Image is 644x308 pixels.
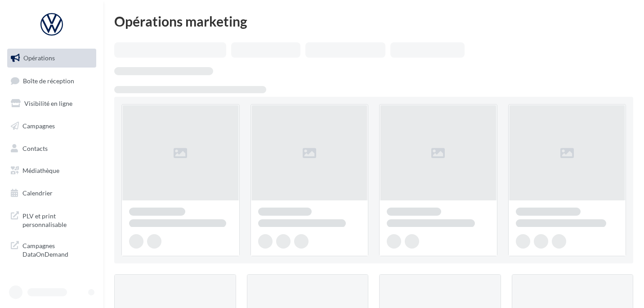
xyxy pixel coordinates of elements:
[22,210,93,229] span: PLV et print personnalisable
[22,240,93,259] span: Campagnes DataOnDemand
[22,167,59,174] span: Médiathèque
[5,184,98,203] a: Calendrier
[5,139,98,158] a: Contacts
[23,77,74,84] span: Boîte de réception
[22,122,55,130] span: Campagnes
[5,49,98,68] a: Opérations
[5,94,98,113] a: Visibilité en ligne
[22,144,48,152] span: Contacts
[23,54,55,62] span: Opérations
[5,117,98,136] a: Campagnes
[22,189,53,197] span: Calendrier
[5,71,98,91] a: Boîte de réception
[5,206,98,233] a: PLV et print personnalisable
[114,14,633,28] div: Opérations marketing
[5,161,98,180] a: Médiathèque
[24,100,72,107] span: Visibilité en ligne
[5,236,98,263] a: Campagnes DataOnDemand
